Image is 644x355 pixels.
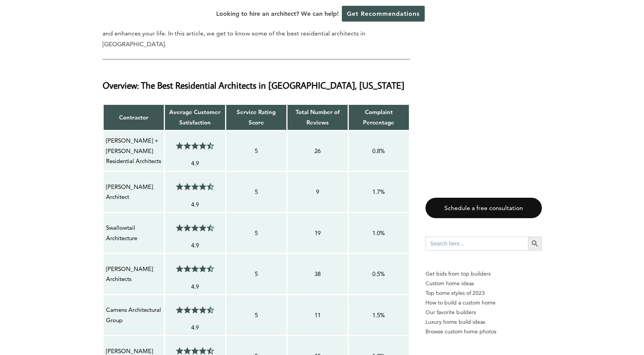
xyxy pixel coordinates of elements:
[351,228,407,238] p: 1.0%
[425,298,542,308] a: How to build a custom home
[425,279,542,288] a: Custom home ideas
[229,228,284,238] p: 5
[106,136,161,166] p: [PERSON_NAME] + [PERSON_NAME] Residential Architects
[106,264,161,284] p: [PERSON_NAME] Architects
[351,187,407,197] p: 1.7%
[237,108,276,126] strong: Service Rating Score
[169,108,220,126] strong: Average Customer Satisfaction
[290,146,345,156] p: 26
[229,146,284,156] p: 5
[425,288,542,298] a: Top home styles of 2023
[342,6,425,22] a: Get Recommendations
[351,146,407,156] p: 0.8%
[290,310,345,320] p: 11
[119,114,148,121] strong: Contractor
[167,282,223,292] p: 4.9
[167,158,223,168] p: 4.9
[167,323,223,333] p: 4.9
[425,237,528,251] input: Search here...
[363,108,394,126] strong: Complaint Percentage
[167,241,223,251] p: 4.9
[106,223,161,243] p: Swallowtail Architecture
[229,187,284,197] p: 5
[425,198,542,218] a: Schedule a free consultation
[290,228,345,238] p: 19
[425,317,542,327] a: Luxury home build ideas
[296,108,340,126] strong: Total Number of Reviews
[106,182,161,202] p: [PERSON_NAME] Architect
[167,200,223,210] p: 4.9
[351,269,407,279] p: 0.5%
[106,305,161,325] p: Camens Architectural Group
[605,316,635,346] iframe: Drift Widget Chat Controller
[229,269,284,279] p: 5
[531,239,539,248] svg: Search
[290,269,345,279] p: 38
[425,269,542,279] p: Get bids from top builders
[425,327,542,336] a: Browse custom home photos
[290,187,345,197] p: 9
[229,310,284,320] p: 5
[425,308,542,317] a: Our favorite builders
[351,310,407,320] p: 1.5%
[103,79,404,91] strong: Overview: The Best Residential Architects in [GEOGRAPHIC_DATA], [US_STATE]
